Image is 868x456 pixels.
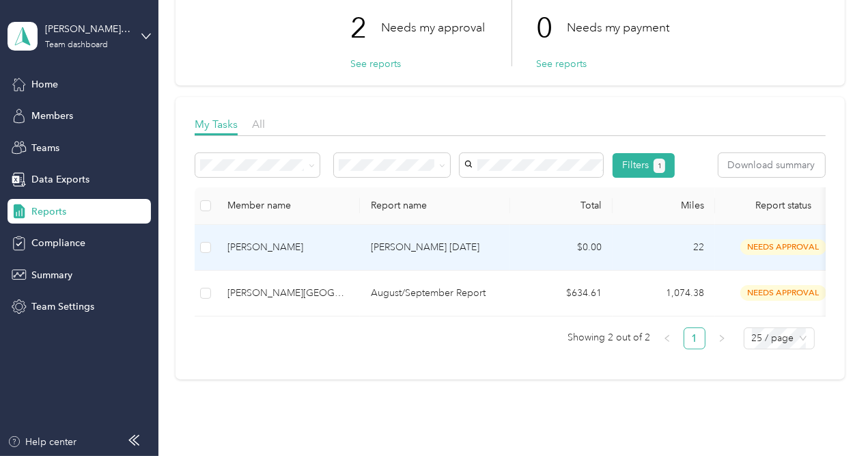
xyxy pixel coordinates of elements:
button: See reports [536,57,587,71]
span: Teams [31,141,59,155]
td: 22 [613,225,715,271]
button: left [656,327,678,349]
span: right [718,334,726,343]
span: All [252,118,265,131]
span: Showing 2 out of 2 [568,327,651,348]
td: 1,074.38 [613,271,715,317]
span: Data Exports [31,172,89,187]
p: August/September Report [371,286,499,301]
button: Filters1 [613,153,675,178]
span: Members [31,109,73,123]
div: Member name [227,200,349,211]
td: $0.00 [510,225,613,271]
div: Total [521,200,602,211]
span: 1 [658,160,662,172]
span: needs approval [740,239,826,255]
div: Page Size [744,327,815,349]
p: Needs my payment [567,19,670,36]
button: right [711,327,733,349]
a: 1 [684,328,705,349]
span: left [663,334,671,343]
button: Help center [8,435,77,449]
span: Compliance [31,236,85,250]
span: Reports [31,204,66,219]
p: Needs my approval [381,19,485,36]
p: [PERSON_NAME] [DATE] [371,240,499,255]
div: Miles [624,200,704,211]
th: Member name [216,187,360,225]
span: Summary [31,268,72,282]
span: Team Settings [31,299,94,314]
span: Report status [726,200,841,211]
span: Home [31,77,58,92]
button: See reports [350,57,401,71]
li: Previous Page [656,327,678,349]
div: [PERSON_NAME] Team [45,22,130,36]
li: 1 [684,327,705,349]
button: 1 [654,159,665,173]
span: My Tasks [195,118,238,131]
th: Report name [360,187,510,225]
span: 25 / page [752,328,807,349]
div: [PERSON_NAME][GEOGRAPHIC_DATA] [227,286,349,301]
span: needs approval [740,285,826,301]
div: Team dashboard [45,41,108,49]
button: Download summary [718,153,825,177]
iframe: Everlance-gr Chat Button Frame [792,379,868,456]
td: $634.61 [510,271,613,317]
div: [PERSON_NAME] [227,240,349,255]
li: Next Page [711,327,733,349]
